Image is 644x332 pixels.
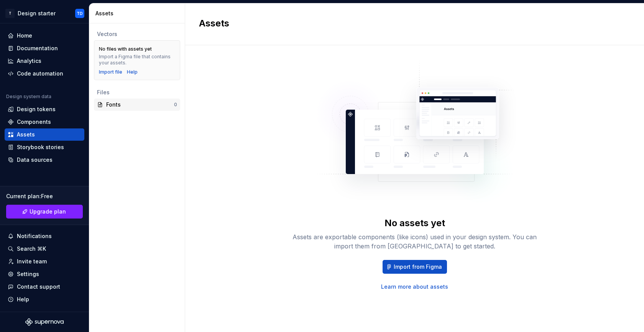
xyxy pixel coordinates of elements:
a: Storybook stories [5,141,84,153]
div: Assets are exportable components (like icons) used in your design system. You can import them fro... [292,232,537,251]
div: Analytics [17,57,41,65]
a: Design tokens [5,103,84,115]
div: No assets yet [384,217,445,229]
button: Contact support [5,281,84,293]
a: Documentation [5,42,84,54]
div: T [5,9,15,18]
div: Data sources [17,156,53,164]
div: Fonts [106,101,174,108]
div: Home [17,32,32,39]
a: Learn more about assets [381,283,448,291]
div: Design starter [18,10,56,17]
a: Data sources [5,154,84,166]
div: Design system data [6,94,51,100]
a: Fonts0 [94,99,180,111]
div: Notifications [17,232,52,240]
div: Current plan : Free [6,192,83,200]
div: Documentation [17,44,58,52]
div: Assets [95,10,182,17]
span: Import from Figma [394,263,442,271]
button: Notifications [5,230,84,242]
div: Files [97,89,177,96]
span: Upgrade plan [30,208,66,215]
a: Analytics [5,55,84,67]
div: Settings [17,270,39,278]
div: Assets [17,131,35,138]
button: TDesign starterTD [2,5,87,21]
div: Components [17,118,51,126]
div: Contact support [17,283,60,291]
button: Help [5,293,84,306]
a: Upgrade plan [6,205,83,219]
a: Help [127,69,138,75]
div: Vectors [97,30,177,38]
div: Code automation [17,70,63,77]
a: Invite team [5,255,84,268]
div: Storybook stories [17,143,64,151]
a: Settings [5,268,84,280]
div: Design tokens [17,105,56,113]
div: Help [17,296,29,303]
a: Components [5,116,84,128]
button: Import from Figma [383,260,447,274]
h2: Assets [199,17,621,30]
div: Search ⌘K [17,245,46,253]
button: Search ⌘K [5,243,84,255]
div: 0 [174,102,177,108]
div: Import a Figma file that contains your assets. [99,54,175,66]
svg: Supernova Logo [25,318,64,326]
div: TD [77,10,83,16]
div: Invite team [17,258,47,265]
div: No files with assets yet [99,46,152,52]
a: Code automation [5,67,84,80]
button: Import file [99,69,122,75]
a: Home [5,30,84,42]
a: Assets [5,128,84,141]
